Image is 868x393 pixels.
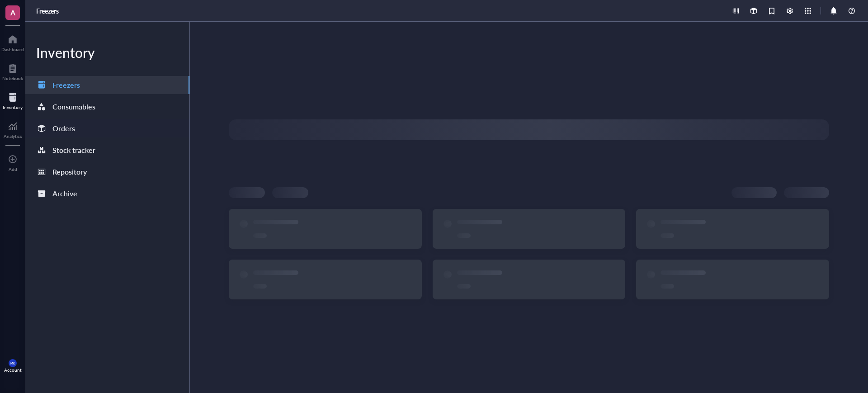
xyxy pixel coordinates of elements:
div: Repository [52,166,87,178]
div: Inventory [25,43,189,62]
a: Analytics [4,119,22,139]
a: Freezers [25,76,189,94]
div: Consumables [52,100,95,113]
a: Repository [25,163,189,181]
div: Add [9,166,17,172]
div: Stock tracker [52,144,95,156]
div: Dashboard [1,47,24,52]
span: MK [10,361,15,365]
div: Inventory [3,104,23,110]
div: Orders [52,122,75,135]
a: Dashboard [1,32,24,52]
div: Notebook [2,76,23,81]
div: Analytics [4,133,22,139]
span: A [10,7,15,18]
a: Inventory [3,90,23,110]
a: Archive [25,185,189,203]
a: Freezers [36,7,61,15]
a: Stock tracker [25,141,189,159]
a: Orders [25,119,189,137]
a: Notebook [2,61,23,81]
div: Account [4,367,22,373]
a: Consumables [25,98,189,116]
div: Freezers [52,79,80,91]
div: Archive [52,187,77,200]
